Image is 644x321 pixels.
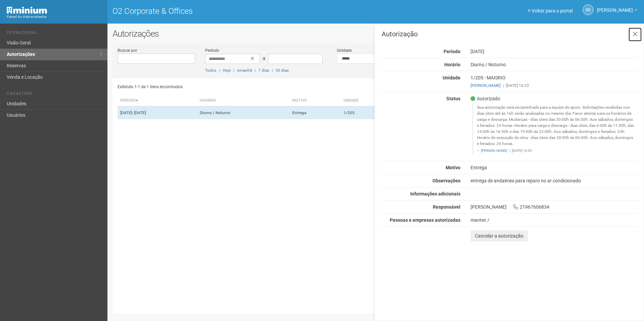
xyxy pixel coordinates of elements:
footer: [DATE] 16:35 [477,148,635,153]
th: Período [118,95,197,106]
label: Buscar por [118,47,137,53]
blockquote: Sua autorização será encaminhada para a equipe de apoio. Solicitações recebidas nos dias úteis at... [472,103,639,154]
a: Hoje [223,68,231,73]
div: 1/205 - MAISRIO [465,75,644,88]
strong: Horário [444,62,460,67]
th: Unidade [341,95,394,106]
td: Entrega [290,106,341,119]
label: Unidade [337,47,352,53]
a: Voltar para o portal [528,8,573,13]
div: Exibindo 1-1 de 1 itens encontrados [118,82,374,92]
img: Minium [7,7,47,14]
a: [PERSON_NAME] [597,8,637,14]
span: | [255,68,256,73]
span: | [233,68,234,73]
li: Operacional [7,30,102,37]
li: Cadastros [7,91,102,98]
strong: Motivo [446,165,460,170]
span: Rayssa Soares Ribeiro [597,1,633,13]
a: [PERSON_NAME] [471,83,501,88]
a: Todos [205,68,216,73]
a: RS [583,4,593,15]
span: | [272,68,273,73]
span: | [219,68,220,73]
div: Painel do Administrador [7,14,102,20]
strong: Período [444,49,460,54]
span: Autorizado [471,96,500,102]
span: | [510,149,510,152]
th: Horário [197,95,290,106]
button: Cancelar a autorização [471,230,528,242]
strong: Observações [432,178,460,183]
a: 30 dias [276,68,289,73]
div: Diurno / Noturno [465,62,644,68]
span: | [503,83,504,88]
div: Entrega [465,165,644,171]
div: mantec / [471,217,639,223]
div: [DATE] 16:22 [471,82,639,88]
span: - [DATE] [132,110,146,115]
strong: Informações adicionais [410,191,460,197]
td: 1/205 [341,106,394,119]
td: Diurno / Noturno [197,106,290,119]
a: [PERSON_NAME] [481,149,507,152]
h2: Autorizações [112,29,639,39]
span: a [263,56,265,61]
strong: Unidade [443,75,460,80]
div: [PERSON_NAME] 21967606834 [465,204,644,210]
a: 7 dias [258,68,269,73]
a: Amanhã [237,68,252,73]
strong: Status [446,96,460,101]
label: Período [205,47,219,53]
td: [DATE] [118,106,197,119]
div: entrega de andaimes para reparo no ar condicionado [465,178,644,184]
div: [DATE] [465,48,644,55]
th: Motivo [290,95,341,106]
h3: Autorização [382,31,639,37]
strong: Pessoas e empresas autorizadas [390,217,460,223]
strong: Responsável [433,204,460,210]
h1: O2 Corporate & Offices [112,7,371,15]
